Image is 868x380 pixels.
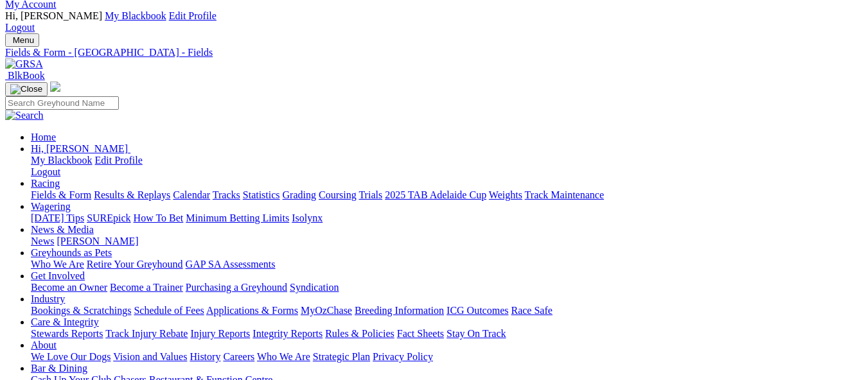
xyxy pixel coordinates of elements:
a: Careers [223,351,254,362]
a: Injury Reports [190,328,250,339]
a: Isolynx [292,212,323,223]
a: Fields & Form - [GEOGRAPHIC_DATA] - Fields [5,47,863,58]
div: Get Involved [31,282,863,293]
a: History [190,351,220,362]
a: How To Bet [134,212,184,223]
a: GAP SA Assessments [186,259,276,270]
a: Strategic Plan [313,351,370,362]
img: Search [5,110,44,121]
a: Hi, [PERSON_NAME] [31,143,130,154]
span: Hi, [PERSON_NAME] [5,10,102,21]
a: Track Maintenance [525,189,604,200]
a: Privacy Policy [373,351,433,362]
a: Logout [5,22,35,33]
a: Racing [31,178,60,189]
a: Breeding Information [355,305,444,316]
a: Stewards Reports [31,328,103,339]
a: MyOzChase [301,305,352,316]
a: Fact Sheets [397,328,444,339]
a: Weights [489,189,522,200]
a: Fields & Form [31,189,91,200]
a: Greyhounds as Pets [31,247,112,258]
img: logo-grsa-white.png [50,82,60,92]
a: Edit Profile [95,155,143,166]
a: Coursing [319,189,357,200]
button: Toggle navigation [5,82,48,96]
a: We Love Our Dogs [31,351,111,362]
img: Close [10,84,42,94]
a: ICG Outcomes [447,305,508,316]
a: About [31,340,57,350]
div: My Account [5,10,863,33]
div: Greyhounds as Pets [31,259,863,270]
a: Become an Owner [31,282,107,293]
div: News & Media [31,236,863,247]
a: Vision and Values [113,351,187,362]
a: Home [31,132,56,142]
a: Race Safe [511,305,552,316]
a: Industry [31,293,65,304]
span: BlkBook [8,70,45,81]
a: My Blackbook [31,155,93,166]
div: Care & Integrity [31,328,863,340]
span: Menu [13,35,34,45]
a: News & Media [31,224,94,235]
a: Trials [359,189,382,200]
a: Track Injury Rebate [105,328,188,339]
a: Statistics [243,189,280,200]
a: Who We Are [31,259,84,270]
a: [PERSON_NAME] [57,236,138,246]
button: Toggle navigation [5,33,39,47]
a: 2025 TAB Adelaide Cup [385,189,486,200]
a: Logout [31,166,60,177]
a: Integrity Reports [252,328,323,339]
a: SUREpick [87,212,130,223]
a: [DATE] Tips [31,212,84,223]
a: Schedule of Fees [134,305,204,316]
a: Become a Trainer [110,282,183,293]
a: Care & Integrity [31,316,99,327]
a: News [31,236,54,246]
a: Syndication [290,282,339,293]
a: Bookings & Scratchings [31,305,131,316]
a: Rules & Policies [325,328,394,339]
span: Hi, [PERSON_NAME] [31,143,128,154]
div: Racing [31,189,863,201]
a: BlkBook [5,70,45,81]
img: GRSA [5,58,43,70]
a: My Blackbook [105,10,166,21]
a: Tracks [213,189,240,200]
a: Minimum Betting Limits [186,212,289,223]
a: Who We Are [257,351,310,362]
a: Calendar [173,189,210,200]
a: Grading [283,189,316,200]
a: Purchasing a Greyhound [186,282,287,293]
a: Wagering [31,201,71,212]
a: Applications & Forms [206,305,298,316]
a: Results & Replays [94,189,170,200]
a: Stay On Track [447,328,506,339]
div: Hi, [PERSON_NAME] [31,155,863,178]
div: Industry [31,305,863,316]
div: Wagering [31,212,863,224]
div: About [31,351,863,363]
a: Edit Profile [169,10,217,21]
input: Search [5,96,119,110]
a: Retire Your Greyhound [87,259,183,270]
a: Bar & Dining [31,363,87,374]
a: Get Involved [31,270,85,281]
